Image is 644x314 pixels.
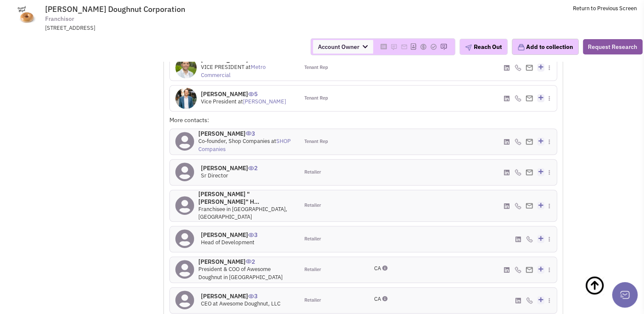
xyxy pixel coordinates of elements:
span: CA [374,265,381,272]
span: 5 [248,84,258,98]
a: [PERSON_NAME] [243,98,286,105]
img: icon-UserInteraction.png [248,233,254,237]
span: 3 [248,286,258,300]
img: 6QT14uKYk0ilIRx51EsvFw.jpg [7,5,46,26]
h4: [PERSON_NAME] [198,130,293,137]
img: Please add to your accounts [440,43,447,50]
span: Retailer [304,236,321,243]
button: Add to collection [512,39,578,55]
img: Please add to your accounts [430,43,437,50]
h4: [PERSON_NAME] [201,231,258,239]
img: plane.png [465,44,472,51]
img: icon-phone.png [526,297,533,304]
img: icon-UserInteraction.png [248,166,254,170]
span: CEO at Awesome Doughnut, LLC [201,300,280,307]
span: 2 [246,251,255,265]
img: icon-UserInteraction.png [248,294,254,298]
span: Head of Development [201,239,255,246]
span: Sr Director [201,172,228,179]
img: icon-UserInteraction.png [246,131,252,135]
span: 2 [248,158,258,172]
span: Account Owner [313,40,373,54]
span: at [201,63,266,79]
h4: [PERSON_NAME] [201,90,286,98]
span: VICE PRESIDENT [201,63,244,71]
span: Retailer [304,202,321,209]
img: icon-phone.png [515,138,521,145]
span: Retailer [304,169,321,176]
img: icon-UserInteraction.png [246,259,252,263]
img: icon-phone.png [515,169,521,176]
img: icon-phone.png [515,64,521,71]
img: Email%20Icon.png [526,169,533,175]
img: icon-phone.png [515,95,521,102]
span: President & COO of Awesome Doughnut in [GEOGRAPHIC_DATA] [198,265,283,281]
span: Franchisor [45,14,74,23]
a: SHOP Companies [198,137,291,153]
div: [STREET_ADDRESS] [45,24,267,32]
img: icon-phone.png [526,236,533,243]
span: Vice President [201,98,237,105]
button: Request Research [583,39,642,54]
span: Retailer [304,297,321,304]
img: Please add to your accounts [420,43,426,50]
button: Reach Out [459,39,507,55]
h4: [PERSON_NAME] [198,258,293,265]
img: 56js5bNhwE28lTfuA-52TA.jpg [175,57,197,78]
span: at [238,98,286,105]
span: CA [374,295,381,303]
span: Co-founder, Shop Companies [198,137,270,145]
img: Please add to your accounts [390,43,397,50]
span: Retailer [304,266,321,273]
div: More contacts: [169,116,299,124]
span: [PERSON_NAME] Doughnut Corporation [45,4,185,14]
img: icon-UserInteraction.png [248,92,254,96]
img: Email%20Icon.png [526,267,533,272]
img: Email%20Icon.png [526,65,533,70]
span: Tenant Rep [304,95,328,102]
img: Email%20Icon.png [526,139,533,144]
img: Email%20Icon.png [526,203,533,208]
a: Return to Previous Screen [573,5,637,12]
span: Tenant Rep [304,138,328,145]
img: icon-phone.png [515,266,521,273]
h4: [PERSON_NAME] [201,292,280,300]
img: gPV3KdRGME2DL52TLKSHpw.jpg [175,88,197,109]
a: Metro Commercial [201,63,266,79]
span: 3 [246,123,255,137]
span: 3 [248,225,258,239]
span: at [198,137,291,153]
img: Email%20Icon.png [526,95,533,101]
img: icon-phone.png [515,203,521,209]
h4: [PERSON_NAME] "[PERSON_NAME]" H... [198,190,293,206]
img: Please add to your accounts [401,43,407,50]
span: Tenant Rep [304,64,328,71]
h4: [PERSON_NAME] [201,164,258,172]
img: icon-collection-lavender.png [517,43,525,51]
span: Franchisee in [GEOGRAPHIC_DATA], [GEOGRAPHIC_DATA] [198,206,287,221]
